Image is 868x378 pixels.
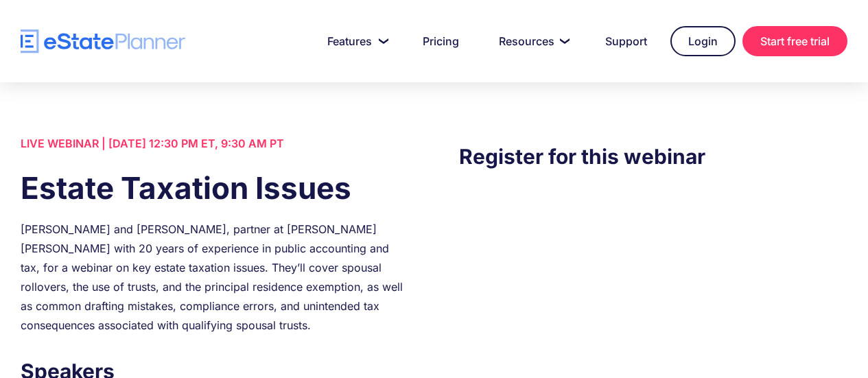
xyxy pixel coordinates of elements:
[742,26,847,56] a: Start free trial
[21,134,409,153] div: LIVE WEBINAR | [DATE] 12:30 PM ET, 9:30 AM PT
[21,220,409,335] div: [PERSON_NAME] and [PERSON_NAME], partner at [PERSON_NAME] [PERSON_NAME] with 20 years of experien...
[21,167,409,209] h1: Estate Taxation Issues
[406,27,476,55] a: Pricing
[482,27,582,55] a: Resources
[311,27,399,55] a: Features
[589,27,664,55] a: Support
[670,26,736,56] a: Login
[459,141,847,172] h3: Register for this webinar
[21,29,185,54] a: home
